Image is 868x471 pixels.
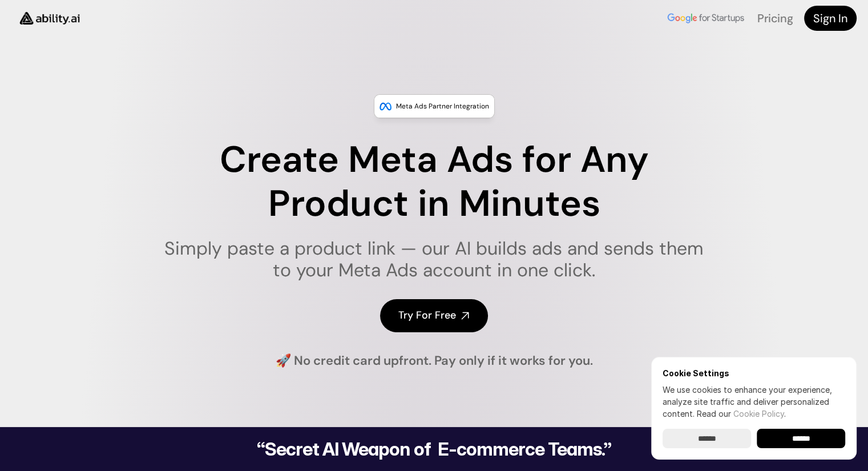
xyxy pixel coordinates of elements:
h2: “Secret AI Weapon of E-commerce Teams.” [228,440,641,458]
a: Sign In [804,6,857,31]
a: Cookie Policy [733,409,784,418]
p: Meta Ads Partner Integration [396,100,489,112]
h4: 🚀 No credit card upfront. Pay only if it works for you. [276,352,593,370]
span: Read our . [697,409,786,418]
a: Pricing [757,11,793,26]
h4: Try For Free [398,308,456,323]
a: Try For Free [380,299,488,332]
h4: Sign In [813,10,847,26]
p: We use cookies to enhance your experience, analyze site traffic and deliver personalized content. [663,384,845,420]
h6: Cookie Settings [663,368,845,378]
h1: Simply paste a product link — our AI builds ads and sends them to your Meta Ads account in one cl... [157,237,711,281]
h1: Create Meta Ads for Any Product in Minutes [157,138,711,226]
